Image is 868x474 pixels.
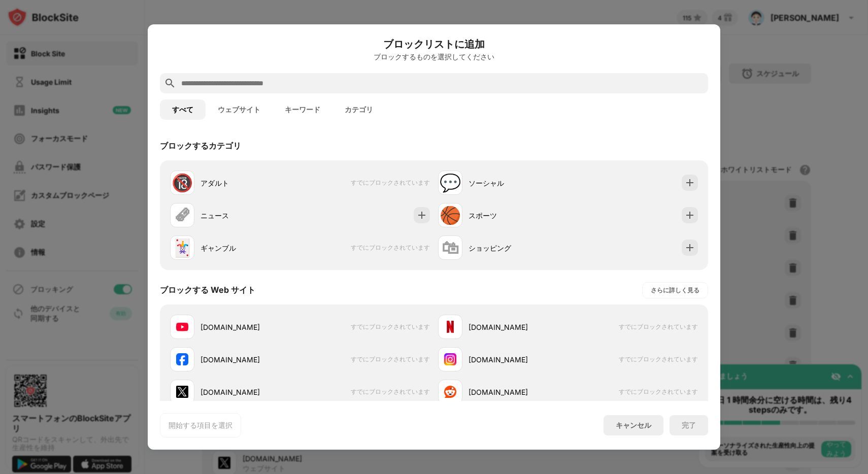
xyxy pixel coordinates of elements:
[351,179,430,187] span: すでにブロックされています
[351,323,430,331] span: すでにブロックされています
[201,354,300,365] div: [DOMAIN_NAME]
[469,178,568,188] div: ソーシャル
[351,244,430,252] span: すでにブロックされています
[201,243,300,253] div: ギャンブル
[469,322,568,332] div: [DOMAIN_NAME]
[351,355,430,364] span: すでにブロックされています
[160,37,708,52] h6: ブロックリストに追加
[160,53,708,61] div: ブロックするものを選択してください
[206,99,273,120] button: ウェブサイト
[174,205,191,226] div: 🗞
[176,386,188,398] img: favicons
[160,99,206,120] button: すべて
[651,285,699,295] div: さらに詳しく見る
[682,421,696,429] div: 完了
[469,387,568,397] div: [DOMAIN_NAME]
[176,353,188,365] img: favicons
[172,238,193,258] div: 🃏
[469,210,568,221] div: スポーツ
[469,243,568,253] div: ショッピング
[440,173,461,193] div: 💬
[440,205,461,226] div: 🏀
[169,420,232,430] div: 開始する項目を選択
[201,210,300,221] div: ニュース
[160,285,255,296] div: ブロックする Web サイト
[201,178,300,188] div: アダルト
[619,388,698,396] span: すでにブロックされています
[176,321,188,333] img: favicons
[172,173,193,193] div: 🔞
[332,99,385,120] button: カテゴリ
[469,354,568,365] div: [DOMAIN_NAME]
[351,388,430,396] span: すでにブロックされています
[164,77,176,89] img: search.svg
[444,321,456,333] img: favicons
[619,355,698,364] span: すでにブロックされています
[160,141,241,152] div: ブロックするカテゴリ
[273,99,332,120] button: キーワード
[444,353,456,365] img: favicons
[201,322,300,332] div: [DOMAIN_NAME]
[444,386,456,398] img: favicons
[201,387,300,397] div: [DOMAIN_NAME]
[442,238,459,258] div: 🛍
[619,323,698,331] span: すでにブロックされています
[616,421,651,430] div: キャンセル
